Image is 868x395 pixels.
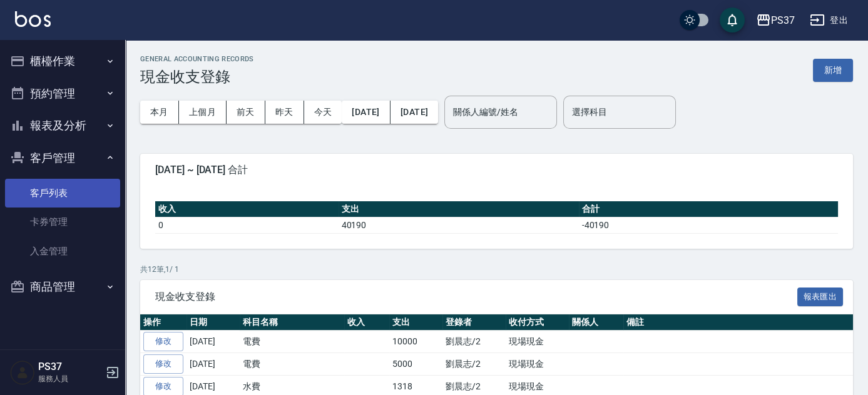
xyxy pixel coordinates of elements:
[389,331,442,353] td: 10000
[186,314,240,331] th: 日期
[391,101,438,124] button: [DATE]
[140,264,853,275] p: 共 12 筆, 1 / 1
[10,360,35,385] img: Person
[186,353,240,376] td: [DATE]
[442,331,506,353] td: 劉晨志/2
[140,55,254,63] h2: GENERAL ACCOUNTING RECORDS
[265,101,304,124] button: 昨天
[227,101,265,124] button: 前天
[797,287,844,307] button: 報表匯出
[506,314,569,331] th: 收付方式
[5,271,120,303] button: 商品管理
[5,45,120,77] button: 櫃檯作業
[155,201,339,217] th: 收入
[38,361,102,373] h5: PS37
[140,314,186,331] th: 操作
[240,331,344,353] td: 電費
[797,290,844,302] a: 報表匯出
[344,314,390,331] th: 收入
[442,353,506,376] td: 劉晨志/2
[38,373,102,384] p: 服務人員
[805,9,853,32] button: 登出
[579,217,838,233] td: -40190
[506,353,569,376] td: 現場現金
[5,142,120,174] button: 客戶管理
[140,101,179,124] button: 本月
[15,11,51,27] img: Logo
[389,353,442,376] td: 5000
[569,314,623,331] th: 關係人
[5,179,120,207] a: 客戶列表
[155,217,339,233] td: 0
[342,101,390,124] button: [DATE]
[186,331,240,353] td: [DATE]
[304,101,342,124] button: 今天
[771,12,795,28] div: PS37
[5,77,120,110] button: 預約管理
[5,207,120,236] a: 卡券管理
[5,237,120,266] a: 入金管理
[389,314,442,331] th: 支出
[339,217,579,233] td: 40190
[813,59,853,82] button: 新增
[813,64,853,76] a: 新增
[143,354,183,374] a: 修改
[179,101,227,124] button: 上個月
[155,291,797,303] span: 現金收支登錄
[240,314,344,331] th: 科目名稱
[506,331,569,353] td: 現場現金
[240,353,344,376] td: 電費
[155,164,838,176] span: [DATE] ~ [DATE] 合計
[5,109,120,142] button: 報表及分析
[442,314,506,331] th: 登錄者
[751,7,800,33] button: PS37
[140,68,254,86] h3: 現金收支登錄
[720,7,745,32] button: save
[143,332,183,351] a: 修改
[339,201,579,217] th: 支出
[579,201,838,217] th: 合計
